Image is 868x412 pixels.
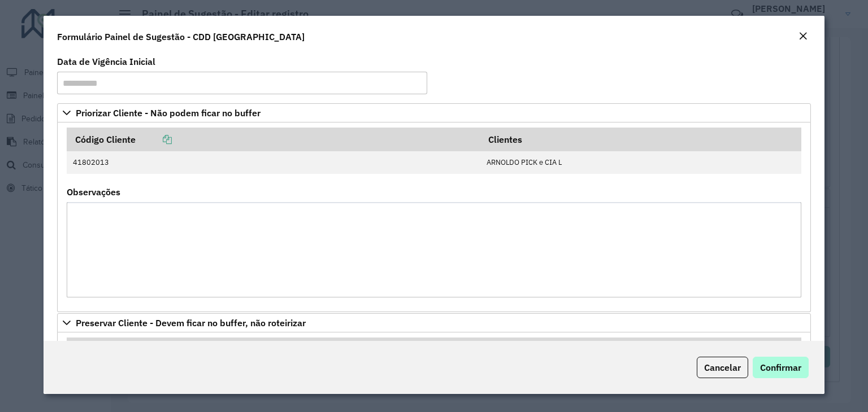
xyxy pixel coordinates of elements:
[798,32,808,41] em: Fechar
[760,362,801,373] span: Confirmar
[67,128,480,151] th: Código Cliente
[76,108,261,117] span: Priorizar Cliente - Não podem ficar no buffer
[753,357,809,378] button: Confirmar
[481,151,801,174] td: ARNOLDO PICK e CIA L
[57,122,811,312] div: Priorizar Cliente - Não podem ficar no buffer
[704,362,741,373] span: Cancelar
[57,313,811,332] a: Preservar Cliente - Devem ficar no buffer, não roteirizar
[481,128,801,151] th: Clientes
[57,30,305,43] h4: Formulário Painel de Sugestão - CDD [GEOGRAPHIC_DATA]
[76,318,306,327] span: Preservar Cliente - Devem ficar no buffer, não roteirizar
[67,151,480,174] td: 41802013
[528,338,801,361] th: Clientes
[697,357,748,378] button: Cancelar
[136,134,172,145] a: Copiar
[57,103,811,122] a: Priorizar Cliente - Não podem ficar no buffer
[67,338,528,361] th: Código Cliente
[795,29,811,44] button: Close
[67,185,120,199] label: Observações
[57,55,155,68] label: Data de Vigência Inicial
